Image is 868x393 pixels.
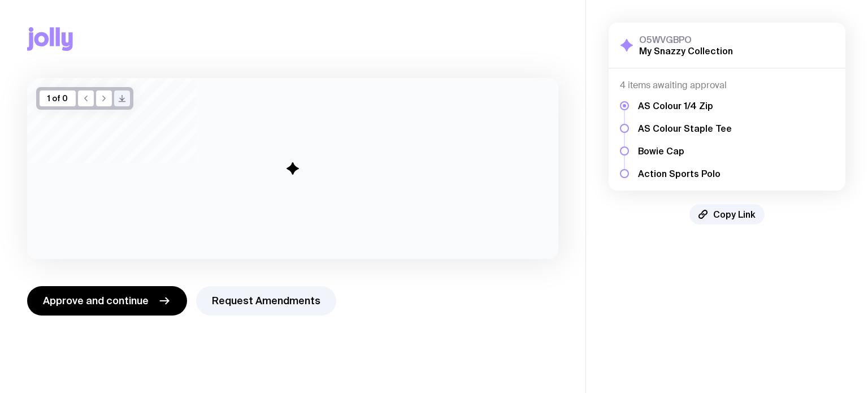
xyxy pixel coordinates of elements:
h3: O5WVGBPO [639,34,733,45]
span: Approve and continue [43,294,149,308]
button: />/> [114,90,130,106]
h2: My Snazzy Collection [639,45,733,57]
h5: AS Colour Staple Tee [638,123,732,134]
h5: Action Sports Polo [638,168,732,179]
button: Copy Link [689,204,765,224]
div: 1 of 0 [40,90,76,106]
button: Request Amendments [196,286,336,316]
button: Approve and continue [27,286,187,316]
h4: 4 items awaiting approval [620,80,834,91]
h5: AS Colour 1/4 Zip [638,100,732,111]
span: Copy Link [713,209,756,220]
g: /> /> [119,96,125,102]
h5: Bowie Cap [638,145,732,157]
